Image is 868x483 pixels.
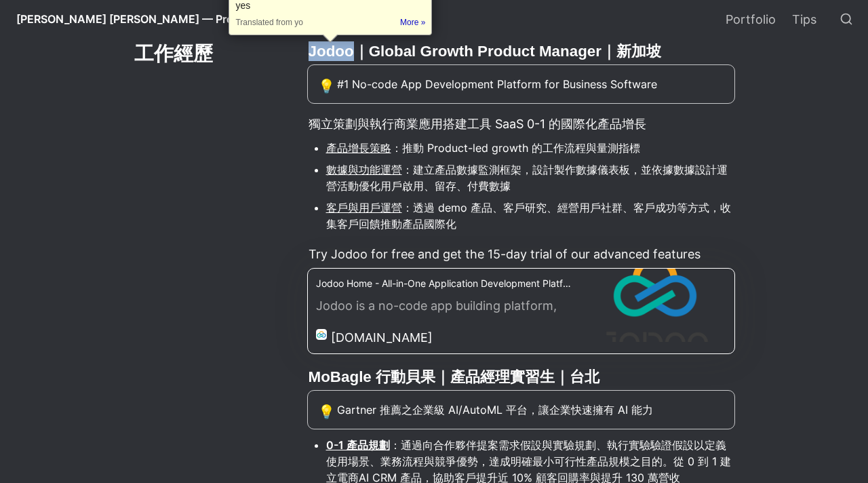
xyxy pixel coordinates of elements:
li: ：建立產品數據監測框架，設計製作數據儀表板，並依據數據設計運營活動優化用戶啟用、留存、付費數據 [326,159,736,196]
p: Try Jodoo for free and get the 15-day trial of our advanced features [307,243,736,265]
span: Gartner 推薦之企業級 AI/AutoML 平台，讓企業快速擁有 AI 能力 [337,402,724,418]
li: ：推動 Product-led growth 的工作流程與量測指標 [326,138,736,158]
u: 客戶與用戶運營 [326,201,402,214]
span: 💡 [318,404,335,420]
p: Jodoo is a no-code app building platform, which can help people in various industries build perso... [316,296,576,318]
h3: MoBagle 行動貝果｜產品經理實習生｜台北 [307,365,736,389]
strong: 0-1 產品規劃 [326,438,390,452]
h5: Jodoo Home - All-in-One Application Development Platform [316,277,576,290]
a: Jodoo Home - All-in-One Application Development PlatformJodoo is a no-code app building platform,... [308,269,735,353]
img: Jodoo Home - All-in-One Application Development Platform [576,269,734,342]
p: 獨立策劃與執行商業應用搭建工具 SaaS 0-1 的國際化產品增長 [307,113,736,135]
p: [DOMAIN_NAME] [331,328,433,347]
li: ：透過 demo 產品、客戶研究、經營用戶社群、客戶成功等方式，收集客戶回饋推動產品國際化 [326,197,736,234]
u: 數據與功能運營 [326,163,402,176]
u: 產品增長策略 [326,141,391,155]
h2: 工作經歷 [133,39,276,69]
span: 💡 [318,78,335,94]
h3: Jodoo｜Global Growth Product Manager｜新加坡 [307,39,736,63]
span: #1 No-code App Development Platform for Business Software [337,76,724,92]
span: [PERSON_NAME] [PERSON_NAME] — Product & UX Lover [16,12,317,26]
